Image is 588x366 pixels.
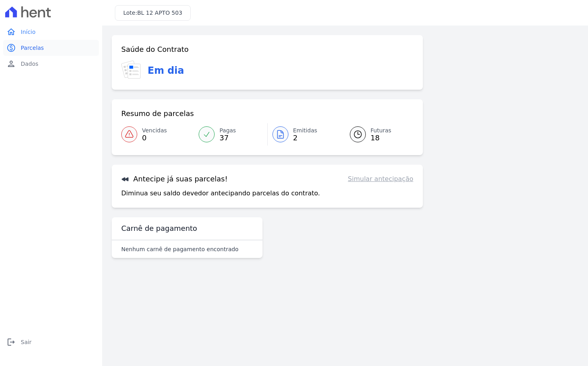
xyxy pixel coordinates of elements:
[121,109,194,118] h3: Resumo de parcelas
[137,10,182,16] span: BL 12 APTO 503
[340,123,413,146] a: Futuras 18
[121,45,189,54] h3: Saúde do Contrato
[142,135,167,141] span: 0
[121,224,197,233] h3: Carnê de pagamento
[348,174,413,184] a: Simular antecipação
[121,123,194,146] a: Vencidas 0
[6,337,16,347] i: logout
[371,126,391,135] span: Futuras
[21,60,38,68] span: Dados
[21,28,36,36] span: Início
[21,338,32,346] span: Sair
[3,40,99,56] a: paidParcelas
[268,123,340,146] a: Emitidas 2
[121,189,320,198] p: Diminua seu saldo devedor antecipando parcelas do contrato.
[148,63,184,78] h3: Em dia
[293,135,318,141] span: 2
[121,174,228,184] h3: Antecipe já suas parcelas!
[6,27,16,37] i: home
[121,245,239,253] p: Nenhum carnê de pagamento encontrado
[21,44,44,52] span: Parcelas
[6,43,16,53] i: paid
[142,126,167,135] span: Vencidas
[371,135,391,141] span: 18
[3,334,99,350] a: logoutSair
[194,123,267,146] a: Pagas 37
[123,9,182,17] h3: Lote:
[293,126,318,135] span: Emitidas
[3,24,99,40] a: homeInício
[219,135,236,141] span: 37
[219,126,236,135] span: Pagas
[6,59,16,69] i: person
[3,56,99,72] a: personDados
